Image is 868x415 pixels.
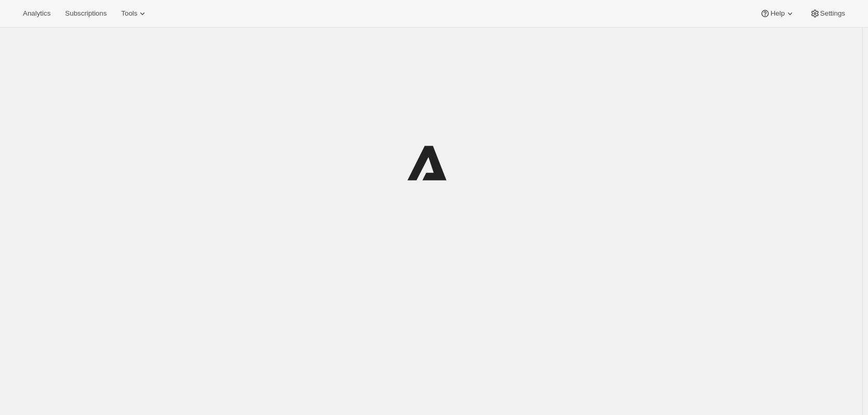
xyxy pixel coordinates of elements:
[804,6,851,21] button: Settings
[820,9,845,18] span: Settings
[115,6,154,21] button: Tools
[754,6,801,21] button: Help
[17,6,57,21] button: Analytics
[23,9,50,18] span: Analytics
[770,9,784,18] span: Help
[65,9,107,18] span: Subscriptions
[59,6,113,21] button: Subscriptions
[121,9,137,18] span: Tools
